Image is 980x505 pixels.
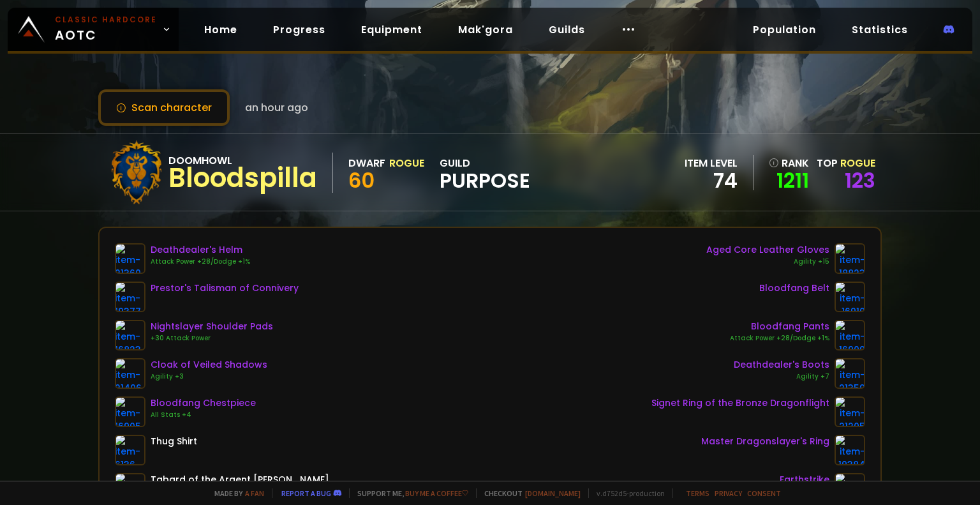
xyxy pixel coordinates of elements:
[448,17,523,43] a: Mak'gora
[151,257,250,267] div: Attack Power +28/Dodge +1%
[759,282,829,295] div: Bloodfang Belt
[685,155,738,171] div: item level
[817,155,875,171] div: Top
[835,243,865,274] img: item-18823
[115,320,145,350] img: item-16823
[115,243,145,274] img: item-21360
[730,333,829,343] div: Attack Power +28/Dodge +1%
[55,14,157,45] span: AOTC
[151,435,197,448] div: Thug Shirt
[835,320,865,350] img: item-16909
[151,372,267,382] div: Agility +3
[840,156,875,170] span: Rogue
[349,488,468,498] span: Support me,
[685,171,738,190] div: 74
[835,396,865,427] img: item-21205
[835,282,865,312] img: item-16910
[845,166,875,195] a: 123
[55,14,157,26] small: Classic Hardcore
[835,358,865,389] img: item-21359
[151,396,256,410] div: Bloodfang Chestpiece
[8,8,179,51] a: Classic HardcoreAOTC
[734,372,829,382] div: Agility +7
[194,17,248,43] a: Home
[476,488,581,498] span: Checkout
[701,435,829,448] div: Master Dragonslayer's Ring
[440,171,530,190] span: Purpose
[151,410,256,420] div: All Stats +4
[743,17,826,43] a: Population
[245,100,308,116] span: an hour ago
[115,358,145,389] img: item-21406
[151,282,299,295] div: Prestor's Talisman of Connivery
[207,488,264,498] span: Made by
[245,488,264,498] a: a fan
[168,169,317,188] div: Bloodspilla
[351,17,433,43] a: Equipment
[151,358,267,372] div: Cloak of Veiled Shadows
[389,155,424,171] div: Rogue
[281,488,331,498] a: Report a bug
[706,257,829,267] div: Agility +15
[769,155,809,171] div: rank
[115,282,145,312] img: item-19377
[842,17,918,43] a: Statistics
[151,320,273,333] div: Nightslayer Shoulder Pads
[769,171,809,190] a: 1211
[98,89,230,126] button: Scan character
[588,488,665,498] span: v. d752d5 - production
[715,488,742,498] a: Privacy
[151,333,273,343] div: +30 Attack Power
[151,243,250,257] div: Deathdealer's Helm
[835,435,865,465] img: item-19384
[651,396,829,410] div: Signet Ring of the Bronze Dragonflight
[706,243,829,257] div: Aged Core Leather Gloves
[115,435,145,465] img: item-6136
[538,17,595,43] a: Guilds
[440,155,530,190] div: guild
[168,153,317,169] div: Doomhowl
[405,488,468,498] a: Buy me a coffee
[151,473,329,486] div: Tabard of the Argent [PERSON_NAME]
[115,396,145,427] img: item-16905
[747,488,781,498] a: Consent
[686,488,709,498] a: Terms
[263,17,336,43] a: Progress
[734,358,829,372] div: Deathdealer's Boots
[730,320,829,333] div: Bloodfang Pants
[780,473,829,486] div: Earthstrike
[348,166,375,195] span: 60
[348,155,385,171] div: Dwarf
[525,488,581,498] a: [DOMAIN_NAME]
